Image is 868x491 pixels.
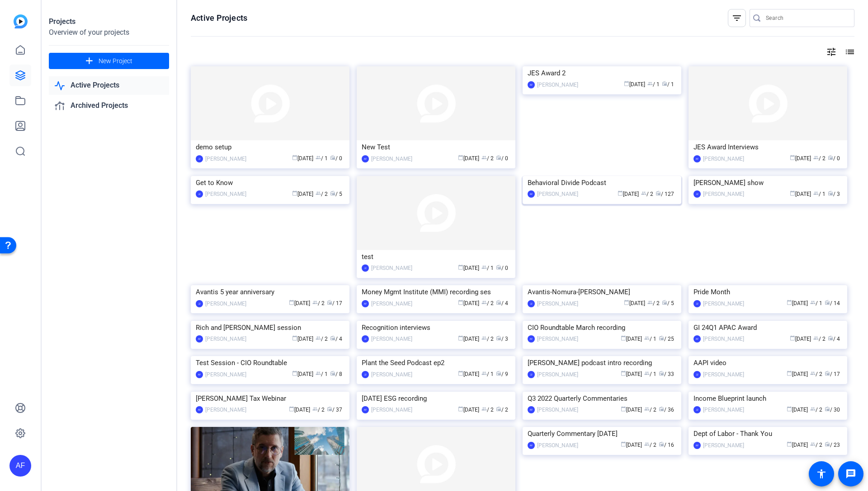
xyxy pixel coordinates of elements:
span: [DATE] [292,155,313,162]
div: AAPI video [693,356,842,370]
span: [DATE] [787,371,808,377]
div: AF [362,406,369,413]
div: [PERSON_NAME] [537,190,578,199]
div: Plant the Seed Podcast ep2 [362,356,510,370]
div: JJ [528,371,535,378]
span: / 1 [316,371,328,377]
span: calendar_today [787,406,792,412]
span: / 2 [647,300,660,306]
div: Behavioral Divide Podcast [528,176,676,190]
span: radio [656,190,661,196]
button: New Project [49,53,169,69]
span: [DATE] [621,442,642,448]
span: calendar_today [458,300,463,305]
span: radio [327,300,332,305]
div: New Test [362,140,510,154]
span: / 1 [647,81,660,88]
span: / 1 [644,336,656,342]
div: AF [362,155,369,162]
span: / 36 [659,407,674,413]
span: [DATE] [787,442,808,448]
div: Test Session - CIO Roundtable [196,356,344,370]
span: group [813,190,819,196]
div: AF [196,406,203,413]
span: calendar_today [787,441,792,447]
span: / 14 [825,300,840,306]
span: radio [659,441,664,447]
span: group [312,300,318,305]
span: / 2 [312,407,325,413]
div: [PERSON_NAME] [537,299,578,308]
span: radio [828,335,833,341]
span: radio [662,300,667,305]
div: AF [528,190,535,198]
span: / 2 [644,407,656,413]
div: [PERSON_NAME] [371,154,412,163]
a: Archived Projects [49,97,169,115]
div: [PERSON_NAME] [703,154,744,163]
span: / 2 [316,191,328,197]
span: / 2 [481,155,494,162]
span: [DATE] [787,300,808,306]
div: Avantis 5 year anniversary [196,285,344,299]
span: radio [825,371,830,376]
span: calendar_today [292,190,297,196]
span: group [316,190,321,196]
span: group [481,406,487,412]
div: [PERSON_NAME] [205,154,246,163]
span: radio [496,335,501,341]
div: [PERSON_NAME] [371,264,412,273]
div: Quarterly Commentary [DATE] [528,427,676,440]
div: [PERSON_NAME] [703,334,744,343]
div: demo setup [196,140,344,154]
div: AF [196,335,203,343]
span: calendar_today [458,264,463,270]
span: / 2 [810,407,822,413]
span: / 2 [312,300,325,306]
div: [PERSON_NAME] [537,441,578,450]
span: / 3 [496,336,508,342]
div: Pride Month [693,285,842,299]
span: / 2 [481,407,494,413]
div: JJ [196,155,203,162]
div: Money Mgmt Institute (MMI) recording ses [362,285,510,299]
span: calendar_today [289,406,294,412]
span: / 1 [813,191,826,197]
span: group [312,406,318,412]
span: calendar_today [292,155,297,160]
div: AF [528,406,535,413]
div: JJ [196,300,203,307]
span: / 127 [656,191,674,197]
span: calendar_today [621,371,626,376]
span: / 2 [813,336,826,342]
span: calendar_today [458,406,463,412]
span: group [810,441,816,447]
span: calendar_today [790,335,795,341]
div: [PERSON_NAME] [205,299,246,308]
div: [PERSON_NAME] [537,334,578,343]
div: AF [528,81,535,88]
div: AF [693,335,701,343]
span: group [316,371,321,376]
span: group [813,155,819,160]
span: radio [659,371,664,376]
span: / 0 [496,265,508,271]
span: [DATE] [458,265,479,271]
span: [DATE] [458,371,479,377]
span: [DATE] [621,407,642,413]
div: JJ [196,190,203,198]
span: radio [496,264,501,270]
span: [DATE] [289,300,310,306]
div: [PERSON_NAME] Tax Webinar [196,392,344,405]
span: radio [496,155,501,160]
span: radio [327,406,332,412]
a: Active Projects [49,76,169,95]
span: [DATE] [292,191,313,197]
span: New Project [99,56,132,66]
span: group [647,81,653,86]
div: [PERSON_NAME] [205,370,246,379]
span: / 25 [659,336,674,342]
span: [DATE] [621,336,642,342]
img: blue-gradient.svg [14,14,28,28]
span: / 5 [662,300,674,306]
